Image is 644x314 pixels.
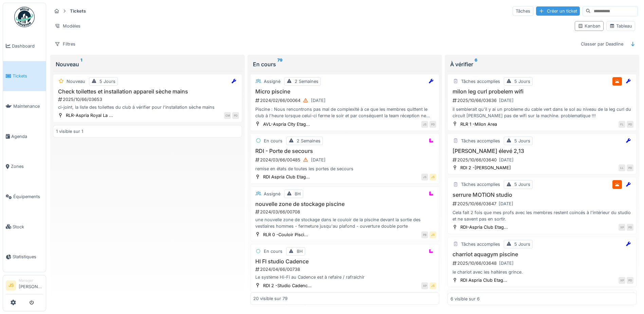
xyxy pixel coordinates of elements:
[461,138,500,144] div: Tâches accomplies
[13,224,43,230] span: Stock
[619,164,625,171] div: LL
[450,148,633,154] h3: [PERSON_NAME] élevé 2,13
[513,6,533,16] div: Tâches
[255,266,436,273] div: 2024/04/66/00738
[450,192,633,198] h3: serrure MOTION studio
[253,165,436,172] div: remise en états de toutes les portes de secours
[12,43,43,49] span: Dashboard
[19,278,43,283] div: Manager
[429,231,436,238] div: JS
[263,121,310,127] div: AVL-Aspria City Etag...
[297,248,303,255] div: 8H
[578,23,601,29] div: Kanban
[277,60,282,68] sup: 79
[311,157,326,163] div: [DATE]
[514,78,530,85] div: 5 Jours
[99,78,115,85] div: 5 Jours
[450,60,634,68] div: À vérifier
[263,231,308,238] div: RLR 0 -Couloir Pisci...
[3,242,46,272] a: Statistiques
[450,251,633,258] h3: charriot aquagym piscine
[452,96,633,105] div: 2025/10/66/03636
[295,191,301,197] div: 8H
[52,21,84,31] div: Modèles
[429,121,436,128] div: PD
[67,8,89,14] strong: Tickets
[536,6,580,16] div: Créer un ticket
[514,241,530,247] div: 5 Jours
[56,104,239,110] div: ci-joint, la liste des toilettes du club à vérifier pour l'installation sèche mains
[295,78,318,85] div: 2 Semaines
[627,164,633,171] div: PD
[6,278,43,294] a: JS Manager[PERSON_NAME]
[255,209,436,215] div: 2024/03/66/00708
[253,274,436,280] div: Le système Hi-Fi au Cadence est à refaire / rafraichir
[460,224,508,230] div: RDI-Aspria Club Etag...
[514,181,530,188] div: 5 Jours
[19,278,43,293] li: [PERSON_NAME]
[460,277,507,283] div: RDI Aspria Club Etag...
[6,280,16,291] li: JS
[461,241,500,247] div: Tâches accomplies
[255,156,436,164] div: 2024/03/66/00485
[3,152,46,182] a: Zones
[452,199,633,208] div: 2025/10/66/03647
[578,39,626,49] div: Classer par Deadline
[461,181,500,188] div: Tâches accomplies
[3,91,46,121] a: Maintenance
[253,216,436,229] div: une nouvelle zone de stockage dans le couloir de la piscine devant la sortie des vestiaires homme...
[263,282,312,289] div: RDI 2 -Studio Cadenc...
[56,60,239,68] div: Nouveau
[253,148,436,154] h3: RDI - Porte de secours
[619,121,625,128] div: FL
[3,212,46,242] a: Stock
[3,61,46,91] a: Tickets
[475,60,477,68] sup: 6
[253,201,436,207] h3: nouvelle zone de stockage piscine
[450,106,633,119] div: il semblerait qu'il y ai un probleme du cable vert dans le sol au niveau de la leg curl du circui...
[57,96,239,103] div: 2025/10/66/03653
[461,78,500,85] div: Tâches accomplies
[66,112,113,119] div: RLR-Aspria Royal La ...
[627,277,633,284] div: PD
[13,103,43,109] span: Maintenance
[450,295,480,302] div: 6 visible sur 6
[264,191,280,197] div: Assigné
[13,73,43,79] span: Tickets
[460,121,497,127] div: RLR 1 -Milon Area
[253,60,437,68] div: En cours
[255,96,436,105] div: 2024/02/66/00064
[13,193,43,200] span: Équipements
[232,112,239,119] div: PD
[609,23,632,29] div: Tableau
[11,133,43,140] span: Agenda
[421,121,428,128] div: JS
[421,282,428,289] div: XP
[14,7,35,27] img: Badge_color-CXgf-gQk.svg
[224,112,231,119] div: CM
[450,209,633,222] div: Cela fait 2 fois que mes profs avec les membres restent coincés à l'intérieur du studio et ne sav...
[56,88,239,95] h3: Check toilettes et installation appareil sèche mains
[264,138,282,144] div: En cours
[627,121,633,128] div: PD
[297,138,320,144] div: 2 Semaines
[253,88,436,95] h3: Micro piscine
[619,277,625,284] div: XP
[253,258,436,265] h3: HI FI studio Cadence
[56,128,83,135] div: 1 visible sur 1
[311,97,326,104] div: [DATE]
[450,269,633,275] div: le chariot avec les haltères grince.
[627,224,633,231] div: PD
[514,138,530,144] div: 5 Jours
[421,231,428,238] div: PB
[619,224,625,231] div: XP
[450,88,633,95] h3: milon leg curl probelem wifi
[67,78,85,85] div: Nouveau
[264,78,280,85] div: Assigné
[499,200,513,207] div: [DATE]
[80,60,82,68] sup: 1
[421,174,428,180] div: JS
[499,97,514,104] div: [DATE]
[3,181,46,212] a: Équipements
[499,157,514,163] div: [DATE]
